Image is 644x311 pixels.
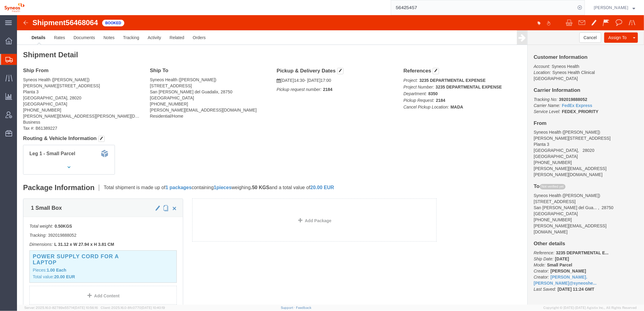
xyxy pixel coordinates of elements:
iframe: FS Legacy Container [17,15,644,305]
span: [DATE] 10:40:19 [141,306,165,309]
span: Client: 2025.16.0-8fc0770 [101,306,165,309]
input: Search for shipment number, reference number [391,0,575,15]
span: Copyright © [DATE]-[DATE] Agistix Inc., All Rights Reserved [543,305,637,310]
button: [PERSON_NAME] [593,4,636,11]
a: Support [281,306,296,309]
img: logo [4,3,25,12]
span: Server: 2025.16.0-82789e55714 [24,306,98,309]
span: Julie Ryan [594,4,628,11]
a: Feedback [296,306,311,309]
span: [DATE] 10:56:16 [74,306,98,309]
